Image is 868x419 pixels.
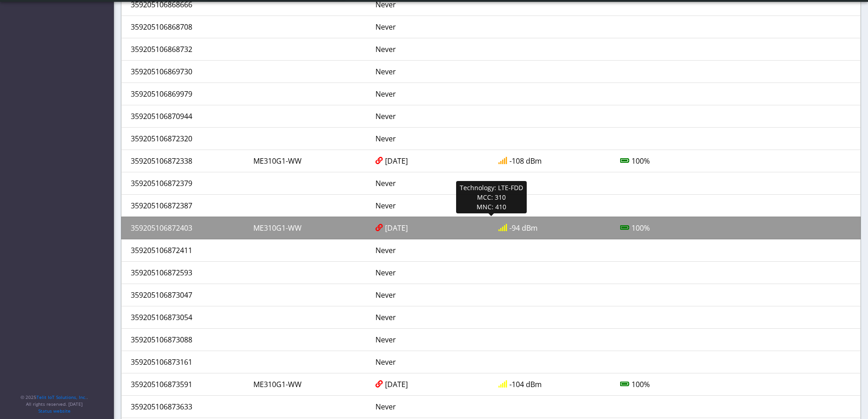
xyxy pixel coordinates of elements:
span: [DATE] [385,155,408,166]
div: 359205106869979 [124,88,247,99]
span: -108 dBm [509,155,542,166]
div: Never [369,200,491,211]
div: 359205106872411 [124,245,247,256]
div: Never [369,357,491,367]
div: Never [369,111,491,122]
span: -94 dBm [509,222,538,233]
div: ME310G1-WW [247,222,369,233]
span: -104 dBm [509,379,542,390]
a: Telit IoT Solutions, Inc. [36,394,87,400]
div: Never [369,66,491,77]
div: 359205106872379 [124,178,247,189]
p: © 2025 . [21,394,88,401]
div: 359205106873633 [124,401,247,412]
div: 359205106872403 [124,222,247,233]
div: Never [369,267,491,278]
div: 359205106868732 [124,44,247,55]
span: MCC: 310 [477,193,506,202]
div: 359205106873088 [124,334,247,345]
span: [DATE] [385,222,408,233]
div: Never [369,21,491,32]
div: 359205106872593 [124,267,247,278]
div: Never [369,334,491,345]
div: Never [369,312,491,323]
div: ME310G1-WW [247,155,369,166]
span: 100% [632,222,650,233]
div: 359205106873054 [124,312,247,323]
span: [DATE] [385,379,408,390]
div: Never [369,44,491,55]
div: 359205106873161 [124,357,247,367]
div: Never [369,290,491,300]
div: Never [369,88,491,99]
div: 359205106870944 [124,111,247,122]
div: 359205106873047 [124,290,247,300]
span: 100% [632,379,650,390]
div: 359205106869730 [124,66,247,77]
div: 359205106872338 [124,155,247,166]
span: 100% [632,155,650,166]
div: Never [369,245,491,256]
span: MNC: 410 [477,202,506,211]
div: 359205106873591 [124,379,247,390]
div: ME310G1-WW [247,379,369,390]
div: 359205106868708 [124,21,247,32]
div: Never [369,178,491,189]
div: 359205106872320 [124,133,247,144]
div: Never [369,401,491,412]
div: 359205106872387 [124,200,247,211]
p: All rights reserved. [DATE] [21,401,88,408]
a: Status website [38,408,71,414]
div: Never [369,133,491,144]
span: Technology: LTE-FDD [460,183,523,192]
